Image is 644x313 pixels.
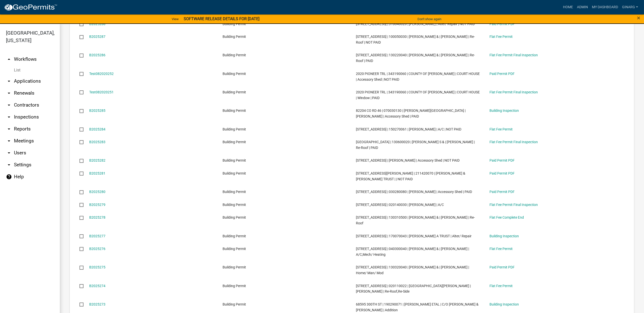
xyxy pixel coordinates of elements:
[356,171,465,181] span: 123 WILSON ST | 211420070 | BUTE,JAMES L & MARGARET TRUST | | NOT PAID
[489,234,519,238] a: Building Inspection
[223,90,246,94] span: Building Permit
[89,53,105,57] a: B2025286
[89,140,105,144] a: B2025283
[489,215,524,219] a: Flat Fee Complete End
[356,265,469,275] span: 2522 RICHWAY DR W | 130320040 | PETERSON,SCOTT & | ANALYNN PETERSON | Home/ Man/ Mod
[223,190,246,194] span: Building Permit
[489,109,519,113] a: Building Inspection
[356,90,480,100] span: 2020 PIONEER TRL | 343190060 | COUNTY OF FREEBORN | COURT HOUSE | Window | PAID
[223,215,246,219] span: Building Permit
[637,15,640,21] button: Close
[356,140,475,150] span: 22426 733RD AVE | 130600020 | MCDONALD,TAMMY S & | BETTY RANDALS | Re-Roof | PAID
[89,127,105,131] a: B2025284
[575,2,590,12] a: Admin
[223,203,246,207] span: Building Permit
[356,203,444,207] span: 83718 130TH ST | 020140030 | PETERSEN,LAMAR H | A/C
[223,171,246,175] span: Building Permit
[489,158,515,162] a: Paid Permit PDF
[89,234,105,238] a: B2025277
[489,284,513,288] a: Flat Fee Permit
[170,15,181,23] a: View
[223,109,246,113] span: Building Permit
[89,302,105,306] a: B2025273
[356,190,472,194] span: 11353 755TH AVE | 030280080 | BAKKEN,DANNY W | Accessory Shed | PAID
[356,22,475,26] span: 331 MAIN ST | 310040020 | NELSON,MARC ALAN | Alter/ Repair | NOT PAID
[223,22,246,26] span: Building Permit
[223,140,246,144] span: Building Permit
[356,234,472,238] span: 79592 325TH ST | 170070043 | VENEM,LARRY A TRUST | Alter/ Repair
[489,22,515,26] a: Paid Permit PDF
[356,53,475,63] span: 24855 770TH AVE | 130220040 | HANSEN,JON C & | VICKI L HANSEN | Re-Roof | PAID
[6,56,12,62] i: arrow_drop_up
[89,72,114,76] a: Test082020252
[89,22,105,26] a: B2025288
[89,109,105,113] a: B2025285
[637,14,640,21] span: ×
[356,72,480,81] span: 2020 PIONEER TRL | 343190060 | COUNTY OF FREEBORN | COURT HOUSE | Accessory Shed | NOT PAID
[89,158,105,162] a: B2025282
[489,35,513,39] a: Flat Fee Permit
[6,102,12,108] i: arrow_drop_down
[489,140,538,144] a: Flat Fee Permit Final Inspection
[489,72,515,76] a: Paid Permit PDF
[6,78,12,84] i: arrow_drop_down
[489,53,538,57] a: Flat Fee Permit Final Inspection
[89,284,105,288] a: B2025274
[6,114,12,120] i: arrow_drop_down
[6,126,12,132] i: arrow_drop_down
[223,265,246,269] span: Building Permit
[489,203,538,207] a: Flat Fee Permit Final Inspection
[89,203,105,207] a: B2025279
[356,247,469,256] span: 11179 673RD AVE | 040300040 | BIDNE,SCOTT M & | JONI K BIDNE | A/C,Mech/ Heating
[489,90,538,94] a: Flat Fee Permit Final Inspection
[223,158,246,162] span: Building Permit
[223,72,246,76] span: Building Permit
[489,247,513,251] a: Flat Fee Permit
[89,215,105,219] a: B2025278
[223,284,246,288] span: Building Permit
[223,127,246,131] span: Building Permit
[89,265,105,269] a: B2025275
[356,215,475,225] span: 22909 BLUEGRASS RD | 130310500 | SCHREIBER,DAVID D & | JOLINDA J SCHREIBER | Re-Roof
[6,150,12,156] i: arrow_drop_down
[356,109,466,118] span: 82204 CO RD 46 | 070030130 | IVERSON,CHAD W | JAYNE E BUCKLIN | Accessory Shed | PAID
[223,53,246,57] span: Building Permit
[356,158,460,162] span: 27663 770TH AVE | 130030020 | THISIUS,STEVEN D | Accessory Shed | NOT PAID
[590,2,620,12] a: My Dashboard
[489,171,515,175] a: Paid Permit PDF
[620,2,640,12] a: ginarg
[356,302,479,312] span: 68595 300TH ST | 190290071 | ROBRAN,JARROD CECIL ETAL | C/O KENT & JULIE ROBRAN | Addition
[89,171,105,175] a: B2025281
[6,162,12,168] i: arrow_drop_down
[489,265,515,269] a: Paid Permit PDF
[184,16,259,21] strong: SOFTWARE RELEASE DETAILS FOR [DATE]
[356,35,475,44] span: 62480 CO RD 46 | 100050030 | JAHNKE,WAYNE H & | SHARON K JAHNKE | Re-Roof | NOT PAID
[89,90,114,94] a: Test082020251
[489,127,513,131] a: Flat Fee Permit
[89,247,105,251] a: B2025276
[489,302,519,306] a: Building Inspection
[223,302,246,306] span: Building Permit
[356,284,471,294] span: 83354 140TH ST | 020110022 | BERGLUND,LAUREN | PETER BERGLUND | Re-Roof,Re-Side
[223,234,246,238] span: Building Permit
[6,138,12,144] i: arrow_drop_down
[223,35,246,39] span: Building Permit
[89,190,105,194] a: B2025280
[356,127,461,131] span: 23371 650TH AVE | 150270061 | JOHNSON,CANDY C | A/C | NOT PAID
[489,190,515,194] a: Paid Permit PDF
[561,2,575,12] a: Home
[6,90,12,96] i: arrow_drop_down
[223,247,246,251] span: Building Permit
[415,15,443,23] button: Don't show again
[6,174,12,180] i: help
[89,35,105,39] a: B2025287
